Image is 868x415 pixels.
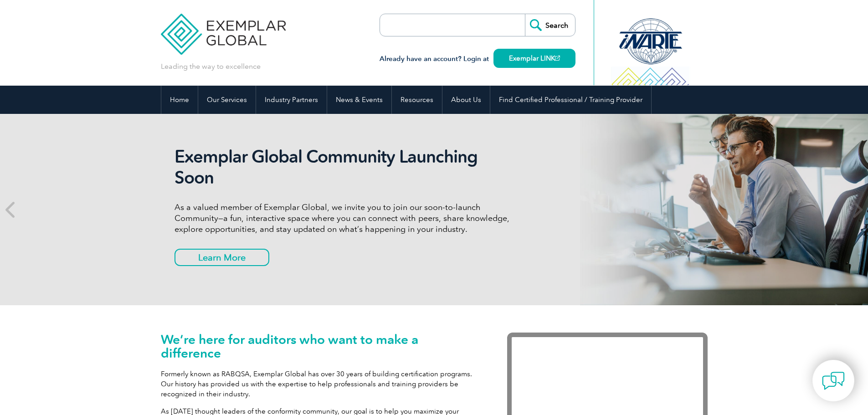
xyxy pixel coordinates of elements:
[198,86,256,114] a: Our Services
[822,369,845,392] img: contact-chat.png
[442,86,490,114] a: About Us
[493,49,575,68] a: Exemplar LINK
[161,369,480,399] p: Formerly known as RABQSA, Exemplar Global has over 30 years of building certification programs. O...
[380,53,575,65] h3: Already have an account? Login at
[555,56,560,61] img: open_square.png
[525,14,575,36] input: Search
[161,61,261,72] p: Leading the way to excellence
[175,202,516,235] p: As a valued member of Exemplar Global, we invite you to join our soon-to-launch Community—a fun, ...
[256,86,327,114] a: Industry Partners
[175,249,269,266] a: Learn More
[392,86,442,114] a: Resources
[490,86,651,114] a: Find Certified Professional / Training Provider
[161,333,480,360] h1: We’re here for auditors who want to make a difference
[161,86,198,114] a: Home
[175,146,516,188] h2: Exemplar Global Community Launching Soon
[327,86,391,114] a: News & Events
